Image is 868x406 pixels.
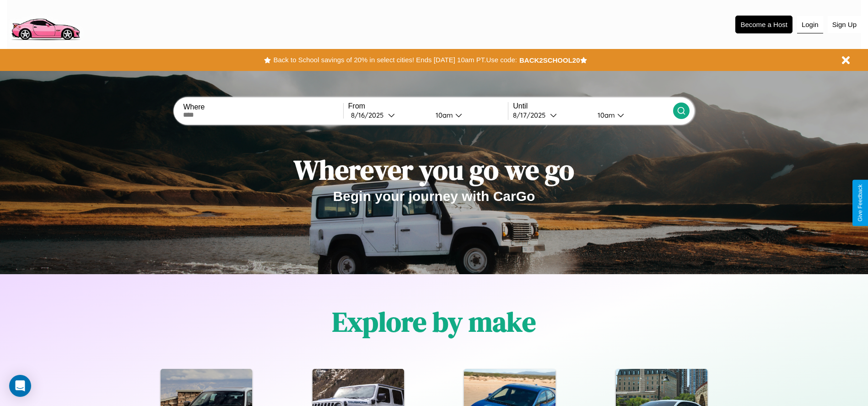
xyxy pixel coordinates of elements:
h1: Explore by make [332,303,536,341]
button: 8/16/2025 [348,110,428,120]
button: Login [797,16,823,33]
div: 8 / 16 / 2025 [351,111,388,119]
label: From [348,102,508,110]
b: BACK2SCHOOL20 [519,56,580,64]
button: 10am [590,110,673,120]
div: 8 / 17 / 2025 [513,111,550,119]
button: Back to School savings of 20% in select cities! Ends [DATE] 10am PT.Use code: [271,54,519,66]
button: 10am [428,110,508,120]
button: Become a Host [735,16,793,33]
div: 10am [593,111,617,119]
div: Give Feedback [857,184,863,222]
button: Sign Up [828,16,861,33]
div: Open Intercom Messenger [9,375,31,397]
label: Where [183,103,343,111]
img: logo [7,5,84,43]
div: 10am [431,111,455,119]
label: Until [513,102,673,110]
